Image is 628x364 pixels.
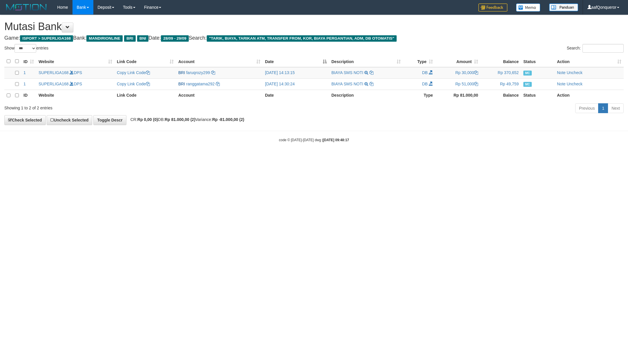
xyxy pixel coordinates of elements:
th: Type [403,90,435,101]
th: Link Code [115,90,176,101]
a: Toggle Descr [93,115,126,125]
h4: Game: Bank: Date: Search: [4,35,624,41]
th: Action: activate to sort column ascending [555,56,624,67]
small: code © [DATE]-[DATE] dwg | [279,138,349,142]
td: Rp 370,652 [480,67,521,79]
th: Date: activate to sort column descending [263,56,329,67]
th: Website [36,90,115,101]
th: Rp 81.000,00 [435,90,480,101]
th: Balance [480,56,521,67]
span: Manually Checked by: aafmnamm [523,71,532,76]
h1: Mutasi Bank [4,21,624,32]
img: MOTION_logo.png [4,3,48,12]
th: Balance [480,90,521,101]
th: Description [329,90,403,101]
a: Note [557,82,566,86]
td: Rp 51,000 [435,78,480,90]
a: Copy Link Code [117,82,150,86]
td: DPS [36,78,115,90]
label: Search: [567,44,624,53]
th: Description: activate to sort column ascending [329,56,403,67]
span: ISPORT > SUPERLIGA168 [20,35,73,42]
a: BIAYA SMS NOTI [331,82,363,86]
th: Website: activate to sort column ascending [36,56,115,67]
a: SUPERLIGA168 [39,70,69,75]
strong: [DATE] 09:48:17 [323,138,349,142]
strong: Rp 0,00 (0) [137,117,158,122]
td: [DATE] 14:13:15 [263,67,329,79]
strong: Rp -81.000,00 (2) [212,117,244,122]
a: faruqrozy299 [186,70,210,75]
td: Rp 30,000 [435,67,480,79]
img: panduan.png [549,3,578,11]
a: Copy ranggatama292 to clipboard [216,82,220,86]
span: DB [422,82,428,86]
span: MANDIRIONLINE [86,35,123,42]
th: Account: activate to sort column ascending [176,56,263,67]
th: Status [521,90,555,101]
th: Link Code: activate to sort column ascending [115,56,176,67]
a: 1 [598,103,608,113]
span: BRI [178,70,185,75]
a: Copy BIAYA SMS NOTI to clipboard [369,82,373,86]
th: ID [21,90,36,101]
span: CR: DB: Variance: [128,117,244,122]
img: Button%20Memo.svg [516,3,540,12]
a: Copy Link Code [117,70,150,75]
strong: Rp 81.000,00 (2) [165,117,195,122]
input: Search: [582,44,624,53]
td: [DATE] 14:30:24 [263,78,329,90]
span: Manually Checked by: aafmnamm [523,82,532,87]
td: Rp 49,759 [480,78,521,90]
select: Showentries [14,44,36,53]
a: Copy Rp 51,000 to clipboard [474,82,478,86]
a: Note [557,70,566,75]
span: 1 [23,82,26,86]
th: Date [263,90,329,101]
a: Copy Rp 30,000 to clipboard [474,70,478,75]
div: Showing 1 to 2 of 2 entries [4,103,257,111]
a: SUPERLIGA168 [39,82,69,86]
span: 1 [23,70,26,75]
td: DPS [36,67,115,79]
a: Copy faruqrozy299 to clipboard [211,70,215,75]
th: Status [521,56,555,67]
th: ID: activate to sort column ascending [21,56,36,67]
a: Next [608,103,624,113]
a: Copy BIAYA SMS NOTI to clipboard [369,70,373,75]
th: Account [176,90,263,101]
a: ranggatama292 [186,82,215,86]
th: Type: activate to sort column ascending [403,56,435,67]
span: BRI [124,35,135,42]
a: Uncheck Selected [47,115,92,125]
label: Show entries [4,44,48,53]
a: Check Selected [4,115,46,125]
a: Previous [575,103,598,113]
th: Amount: activate to sort column ascending [435,56,480,67]
span: BRI [178,82,185,86]
span: 28/09 - 29/09 [161,35,189,42]
img: Feedback.jpg [478,3,507,12]
span: DB [422,70,428,75]
th: Action [555,90,624,101]
a: Uncheck [567,70,582,75]
span: "TARIK, BIAYA, TARIKAN ATM, TRANSFER FROM, KOR, BIAYA PERGANTIAN, ADM, DB OTOMATIS" [207,35,397,42]
span: BNI [137,35,148,42]
a: Uncheck [567,82,582,86]
a: BIAYA SMS NOTI [331,70,363,75]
